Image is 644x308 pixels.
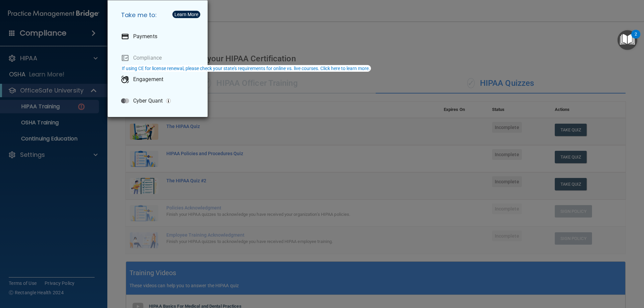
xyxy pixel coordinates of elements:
iframe: Drift Widget Chat Controller [528,260,636,287]
a: Engagement [116,70,202,89]
button: Open Resource Center, 2 new notifications [618,30,637,50]
button: If using CE for license renewal, please check your state's requirements for online vs. live cours... [121,65,371,72]
a: Payments [116,27,202,46]
p: Cyber Quant [133,98,163,104]
a: Cyber Quant [116,91,202,110]
p: Engagement [133,76,163,83]
button: Learn More [172,11,200,18]
div: If using CE for license renewal, please check your state's requirements for online vs. live cours... [122,66,370,71]
div: Learn More [174,12,198,17]
div: 2 [635,34,637,43]
h5: Take me to: [116,6,202,24]
p: Payments [133,33,157,40]
a: Compliance [116,49,202,67]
